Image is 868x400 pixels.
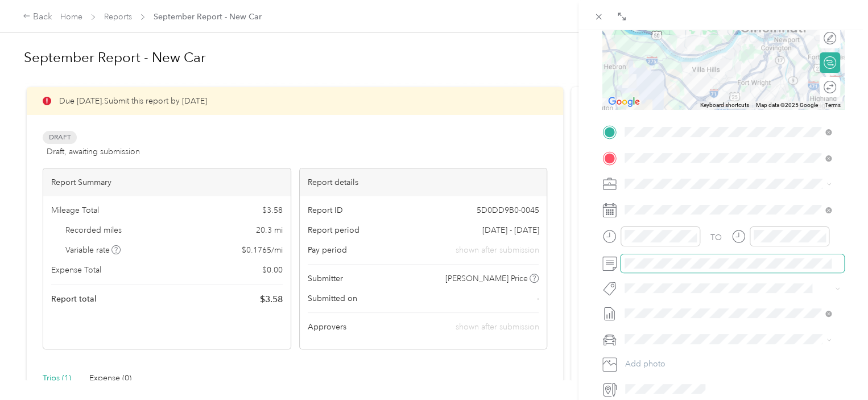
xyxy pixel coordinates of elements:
span: Map data ©2025 Google [756,102,818,108]
a: Open this area in Google Maps (opens a new window) [605,94,643,109]
button: Add photo [621,356,844,372]
a: Terms (opens in new tab) [825,102,841,108]
div: TO [710,232,722,244]
button: Keyboard shortcuts [700,101,749,109]
iframe: Everlance-gr Chat Button Frame [804,336,868,400]
img: Google [605,94,643,109]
